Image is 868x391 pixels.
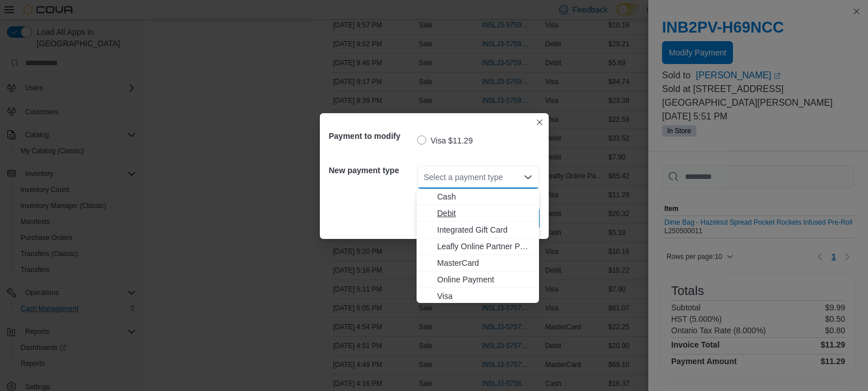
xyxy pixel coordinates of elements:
h5: New payment type [329,159,415,182]
h5: Payment to modify [329,125,415,147]
span: Online Payment [437,274,532,285]
div: Choose from the following options [417,189,539,305]
span: Leafly Online Partner Payment [437,241,532,252]
span: MasterCard [437,257,532,269]
input: Accessible screen reader label [424,170,425,184]
button: Leafly Online Partner Payment [417,238,539,255]
button: MasterCard [417,255,539,272]
button: Visa [417,288,539,305]
label: Visa $11.29 [417,134,473,147]
button: Integrated Gift Card [417,222,539,238]
button: Debit [417,205,539,222]
span: Visa [437,290,532,302]
button: Closes this modal window [533,115,546,129]
button: Close list of options [524,173,533,182]
button: Online Payment [417,272,539,288]
span: Integrated Gift Card [437,224,532,236]
span: Debit [437,208,532,219]
span: Cash [437,191,532,202]
button: Cash [417,189,539,205]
